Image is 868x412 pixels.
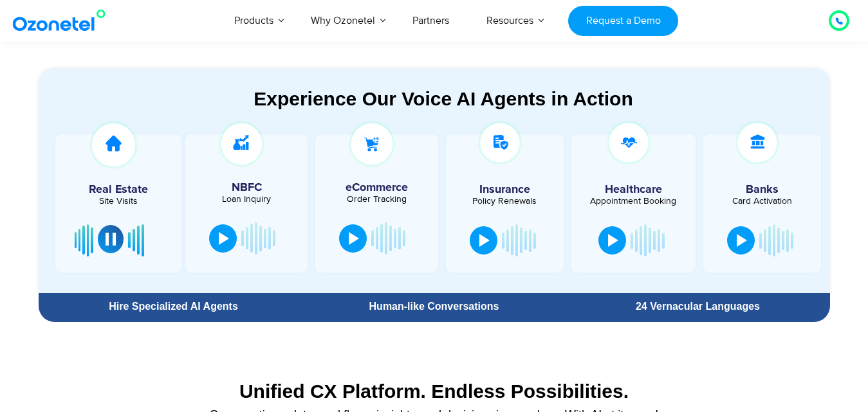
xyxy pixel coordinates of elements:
h5: NBFC [192,182,301,193]
div: Order Tracking [322,195,431,204]
div: Human-like Conversations [308,301,559,312]
h5: Real Estate [62,184,175,195]
h5: Insurance [452,184,557,195]
div: Hire Specialized AI Agents [45,301,302,312]
h5: Banks [710,184,815,195]
h5: Healthcare [581,184,686,195]
div: Experience Our Voice AI Agents in Action [51,87,836,110]
a: Request a Demo [568,6,678,36]
div: Policy Renewals [452,197,557,206]
div: Appointment Booking [581,197,686,206]
div: 24 Vernacular Languages [572,301,823,312]
div: Card Activation [710,197,815,206]
div: Loan Inquiry [192,195,301,204]
div: Unified CX Platform. Endless Possibilities. [45,380,824,402]
h5: eCommerce [322,182,431,193]
div: Site Visits [62,197,175,206]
